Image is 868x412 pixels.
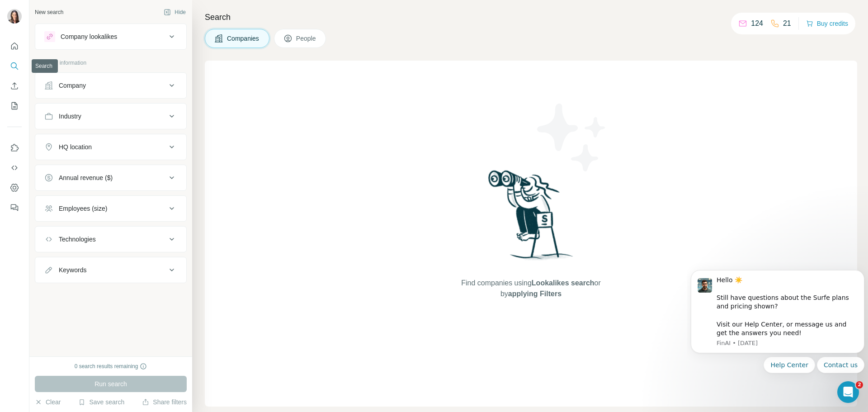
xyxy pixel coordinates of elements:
[78,398,124,407] button: Save search
[687,259,868,407] iframe: Intercom notifications message
[7,58,22,74] button: Search
[75,362,147,370] div: 0 search results remaining
[484,168,578,269] img: Surfe Illustration - Woman searching with binoculars
[59,81,86,90] div: Company
[142,398,187,407] button: Share filters
[7,78,22,94] button: Enrich CSV
[35,259,186,281] button: Keywords
[35,8,63,16] div: New search
[7,9,22,24] img: Avatar
[837,381,859,403] iframe: Intercom live chat
[783,18,791,29] p: 21
[61,32,117,41] div: Company lookalikes
[205,11,857,24] h4: Search
[35,167,186,189] button: Annual revenue ($)
[35,59,187,67] p: Company information
[59,235,96,244] div: Technologies
[227,34,260,43] span: Companies
[59,204,107,213] div: Employees (size)
[7,98,22,114] button: My lists
[856,381,863,388] span: 2
[35,198,186,219] button: Employees (size)
[157,5,192,19] button: Hide
[35,26,186,47] button: Company lookalikes
[59,265,86,275] div: Keywords
[35,75,186,96] button: Company
[35,136,186,158] button: HQ location
[7,160,22,176] button: Use Surfe API
[7,140,22,156] button: Use Surfe on LinkedIn
[458,278,603,299] span: Find companies using or by
[35,228,186,250] button: Technologies
[7,38,22,54] button: Quick start
[35,398,61,407] button: Clear
[531,97,613,178] img: Surfe Illustration - Stars
[59,173,113,182] div: Annual revenue ($)
[7,199,22,216] button: Feedback
[751,18,763,29] p: 124
[59,112,81,121] div: Industry
[532,279,594,287] span: Lookalikes search
[508,290,561,298] span: applying Filters
[7,180,22,196] button: Dashboard
[35,105,186,127] button: Industry
[59,142,92,152] div: HQ location
[296,34,317,43] span: People
[806,17,848,30] button: Buy credits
